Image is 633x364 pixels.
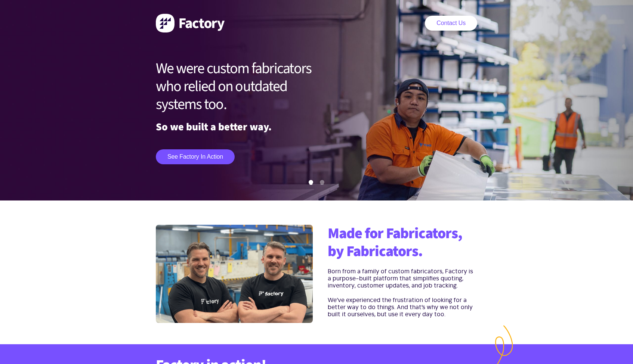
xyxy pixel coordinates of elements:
[309,180,313,184] button: 1 of 2
[425,16,477,31] a: Contact Us
[156,124,331,131] p: So we built a better way.
[596,328,633,364] iframe: Chat Widget
[156,149,235,164] a: See Factory in action
[328,268,477,289] p: Born from a family of custom fabricators, Factory is a purpose-built platform that simplifies quo...
[328,225,477,261] h2: Made for Fabricators, by Fabricators.
[156,14,225,32] img: Factory
[320,180,324,184] button: 2 of 2
[328,297,477,318] p: We’ve experienced the frustration of looking for a better way to do things. And that’s why we not...
[156,60,331,113] h1: We were custom fabricators who relied on outdated systems too.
